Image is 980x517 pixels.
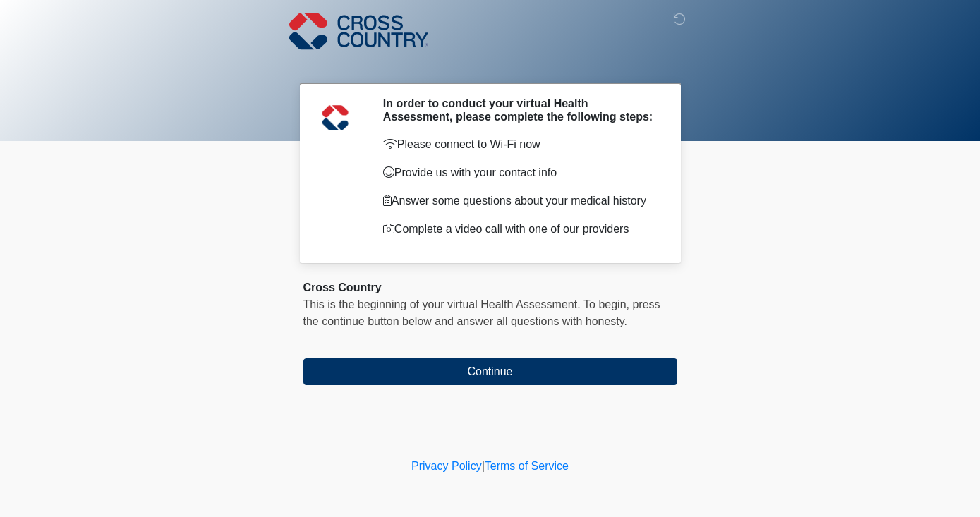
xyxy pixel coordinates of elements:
p: Complete a video call with one of our providers [383,221,656,238]
img: Cross Country Logo [289,11,429,51]
a: Privacy Policy [411,460,482,472]
p: Please connect to Wi-Fi now [383,136,656,153]
h2: In order to conduct your virtual Health Assessment, please complete the following steps: [383,97,656,123]
p: Answer some questions about your medical history [383,193,656,209]
a: Terms of Service [485,460,569,472]
div: Cross Country [303,279,677,296]
button: Continue [303,358,677,385]
span: This is the beginning of your virtual Health Assessment. [303,298,581,310]
p: Provide us with your contact info [383,164,656,181]
h1: ‎ ‎ ‎ [293,51,688,77]
span: To begin, [583,298,632,310]
img: Agent Avatar [314,97,356,139]
a: | [482,460,485,472]
span: press the continue button below and answer all questions with honesty. [303,298,660,327]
